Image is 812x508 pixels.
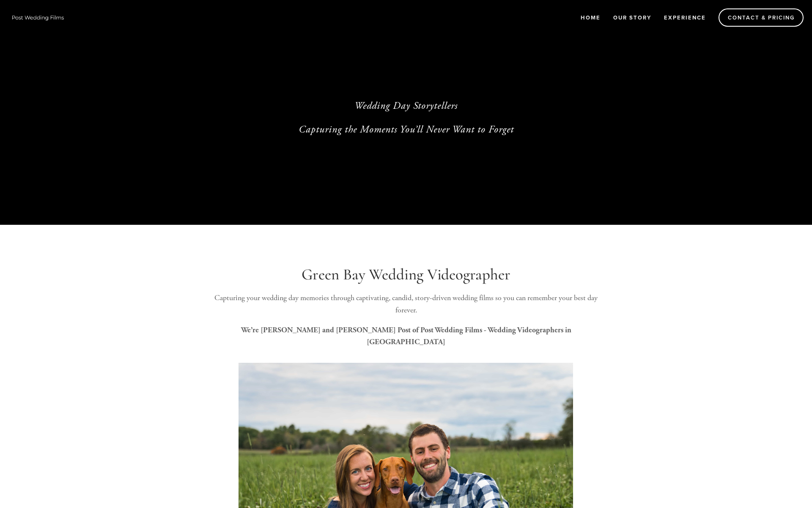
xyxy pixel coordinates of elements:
[217,122,595,137] p: Capturing the Moments You’ll Never Want to Forget
[204,265,608,284] h1: Green Bay Wedding Videographer
[575,11,606,25] a: Home
[658,11,711,25] a: Experience
[241,326,573,347] strong: We’re [PERSON_NAME] and [PERSON_NAME] Post of Post Wedding Films - Wedding Videographers in [GEOG...
[204,292,608,317] p: Capturing your wedding day memories through captivating, candid, story-driven wedding films so yo...
[608,11,657,25] a: Our Story
[217,98,595,113] p: Wedding Day Storytellers
[719,8,804,27] a: Contact & Pricing
[8,11,68,24] img: Wisconsin Wedding Videographer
